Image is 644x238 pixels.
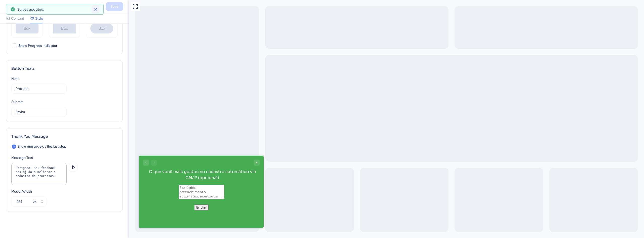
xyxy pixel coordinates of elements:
div: Message Text [11,155,117,161]
div: Next [11,76,117,82]
textarea: Obrigada! Seu feedback nos ajuda a melhorar o cadastro de processos. [11,163,67,185]
input: Type the value [16,86,62,91]
span: Show Progress Indicator [18,43,57,49]
div: Box [16,23,38,33]
button: Save [106,2,123,11]
div: Thank You Message [11,133,117,140]
span: Show message as the last step [17,144,66,150]
input: Type the value [16,109,62,115]
div: Satisfação - Cadastro de processos via CNJ [16,3,93,10]
button: px [37,196,47,201]
div: Box [90,23,113,33]
button: px [37,201,47,207]
div: Modal Width [11,188,47,194]
div: Submit [11,99,117,105]
input: px [16,198,31,205]
div: Box [53,23,76,33]
iframe: UserGuiding Survey [10,156,135,228]
span: Style [35,15,43,21]
div: px [32,198,36,205]
span: Content [11,15,24,21]
span: Save [110,4,118,10]
div: Button Texts [11,65,117,72]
